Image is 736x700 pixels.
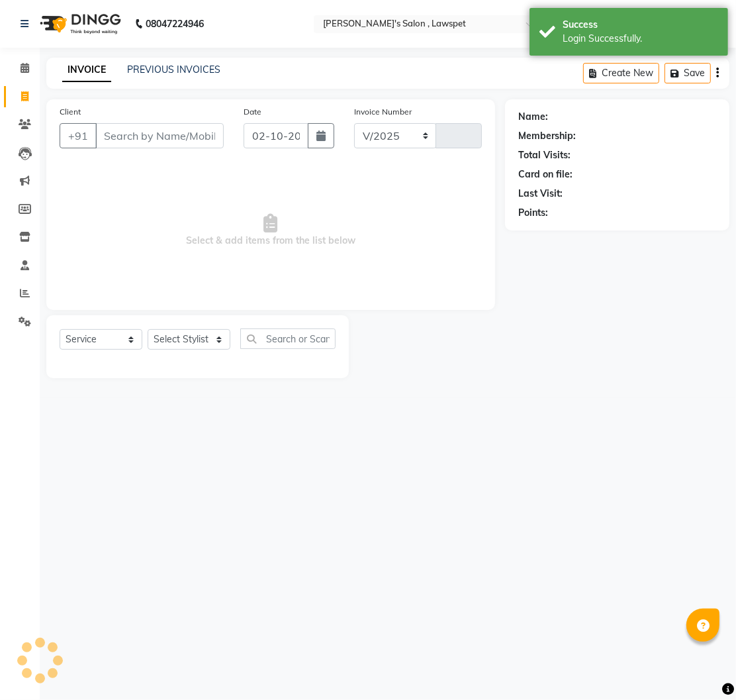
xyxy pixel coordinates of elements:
div: Last Visit: [518,187,563,201]
div: Login Successfully. [563,32,718,46]
label: Invoice Number [354,106,412,118]
div: Card on file: [518,168,573,181]
input: Search or Scan [240,328,336,349]
a: PREVIOUS INVOICES [127,64,220,75]
div: Total Visits: [518,148,571,162]
label: Date [244,106,261,118]
div: Points: [518,206,548,220]
button: +91 [60,123,97,148]
input: Search by Name/Mobile/Email/Code [95,123,224,148]
div: Success [563,18,718,32]
b: 08047224946 [146,5,204,42]
img: logo [34,5,124,42]
button: Create New [583,63,659,83]
button: Save [665,63,711,83]
div: Name: [518,110,548,124]
span: Select & add items from the list below [60,164,482,297]
label: Client [60,106,81,118]
div: Membership: [518,129,576,143]
a: INVOICE [62,58,111,82]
